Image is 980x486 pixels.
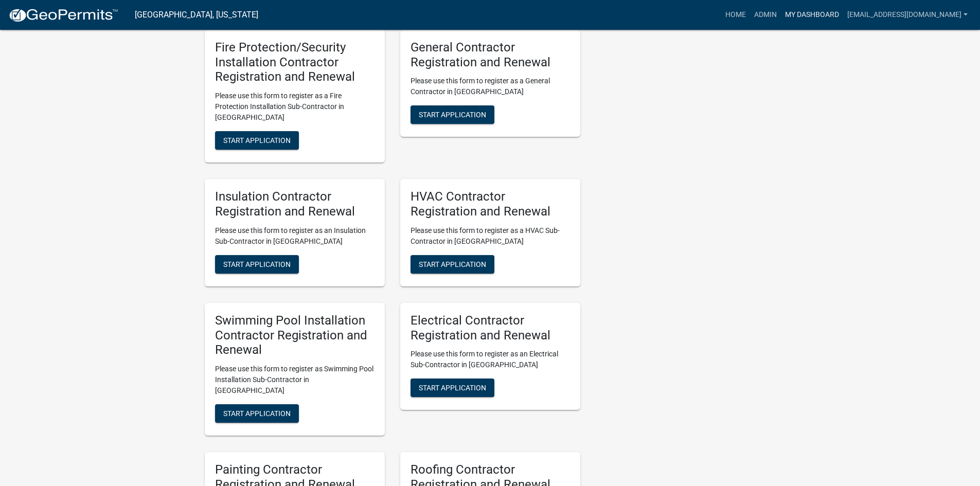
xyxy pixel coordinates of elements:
[411,225,570,247] p: Please use this form to register as a HVAC Sub-Contractor in [GEOGRAPHIC_DATA]
[411,189,570,219] h5: HVAC Contractor Registration and Renewal
[215,225,375,247] p: Please use this form to register as an Insulation Sub-Contractor in [GEOGRAPHIC_DATA]
[215,364,375,396] p: Please use this form to register as Swimming Pool Installation Sub-Contractor in [GEOGRAPHIC_DATA]
[721,5,750,25] a: Home
[419,111,486,119] span: Start Application
[843,5,972,25] a: [EMAIL_ADDRESS][DOMAIN_NAME]
[215,313,375,357] h5: Swimming Pool Installation Contractor Registration and Renewal
[750,5,781,25] a: Admin
[411,349,570,370] p: Please use this form to register as an Electrical Sub-Contractor in [GEOGRAPHIC_DATA]
[223,409,291,418] span: Start Application
[411,379,494,397] button: Start Application
[223,260,291,268] span: Start Application
[215,189,375,219] h5: Insulation Contractor Registration and Renewal
[215,91,375,123] p: Please use this form to register as a Fire Protection Installation Sub-Contractor in [GEOGRAPHIC_...
[411,105,494,124] button: Start Application
[411,313,570,343] h5: Electrical Contractor Registration and Renewal
[215,404,299,423] button: Start Application
[419,260,486,268] span: Start Application
[135,6,258,24] a: [GEOGRAPHIC_DATA], [US_STATE]
[215,40,375,84] h5: Fire Protection/Security Installation Contractor Registration and Renewal
[411,76,570,97] p: Please use this form to register as a General Contractor in [GEOGRAPHIC_DATA]
[215,255,299,274] button: Start Application
[419,384,486,392] span: Start Application
[781,5,843,25] a: My Dashboard
[411,255,494,274] button: Start Application
[223,136,291,145] span: Start Application
[411,40,570,70] h5: General Contractor Registration and Renewal
[215,131,299,150] button: Start Application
